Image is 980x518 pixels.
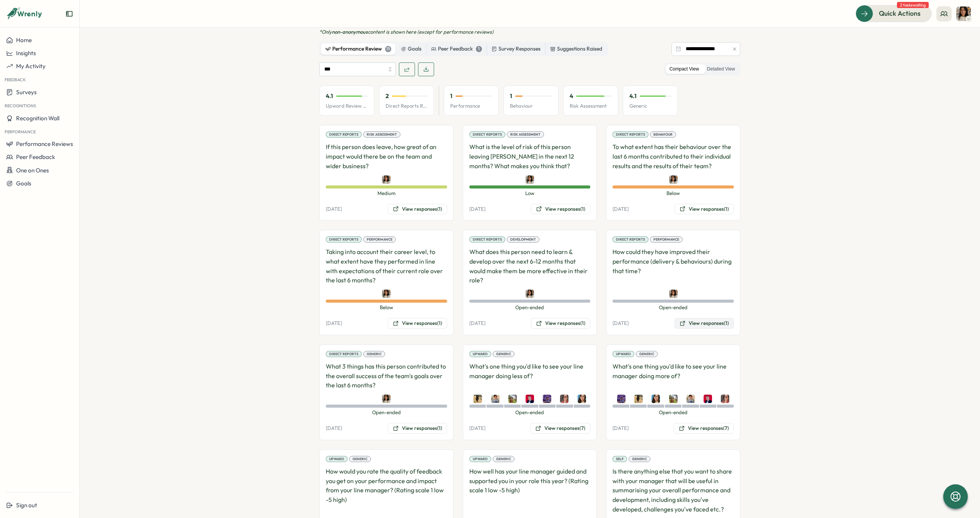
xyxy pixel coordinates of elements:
[469,206,485,213] p: [DATE]
[897,2,929,8] span: 2 tasks waiting
[510,92,512,100] p: 1
[469,351,491,357] div: Upward
[16,115,59,122] span: Recognition Wall
[385,92,389,100] p: 2
[669,395,678,403] img: Amber Stroyan
[629,92,637,100] p: 4.1
[510,103,552,110] p: Behaviour
[469,236,505,243] div: Direct Reports
[612,131,648,138] div: Direct Reports
[675,204,734,215] button: View responses(1)
[652,395,660,403] img: Angel Yebra
[450,103,492,110] p: Performance
[16,89,37,96] span: Surveys
[332,29,368,35] span: non-anonymous
[469,362,591,390] p: What's one thing you'd like to see your line manager doing less of?
[326,142,447,170] p: If this person does leave, how great of an impact would there be on the team and wider business?
[612,409,734,416] span: Open-ended
[669,290,678,298] img: Maria Khoury
[530,423,590,434] button: View responses(7)
[469,467,591,514] p: How well has your line manager guided and supported you in your role this year? (Rating scale 1 l...
[326,351,362,357] div: Direct Reports
[612,304,734,311] span: Open-ended
[531,318,590,329] button: View responses(1)
[16,62,46,70] span: My Activity
[326,456,348,462] div: Upward
[469,131,505,138] div: Direct Reports
[526,290,534,298] img: Maria Khoury
[469,304,591,311] span: Open-ended
[16,153,55,161] span: Peer Feedback
[469,247,591,285] p: What does this person need to learn & develop over the next 6-12 months that would make them be m...
[65,10,73,18] button: Expand sidebar
[578,395,586,403] img: Angel Yebra
[612,362,734,390] p: What's one thing you'd like to see your line manager doing more of?
[629,456,650,462] div: Generic
[325,45,391,53] div: Performance Review
[612,206,629,213] p: [DATE]
[349,456,371,462] div: Generic
[634,395,643,403] img: Jay Murphy
[326,467,447,514] p: How would you rate the quality of feedback you get on your performance and impact from your line ...
[531,204,590,215] button: View responses(1)
[326,304,447,311] span: Below
[16,167,49,174] span: One on Ones
[326,247,447,285] p: Taking into account their career level, to what extent have they performed in line with expectati...
[526,395,534,403] img: Steven
[388,423,447,434] button: View responses(1)
[507,236,539,243] div: Development
[326,190,447,197] span: Medium
[669,175,678,184] img: Maria Khoury
[612,247,734,285] p: How could they have improved their performance (delivery & behaviours) during that time?
[612,320,629,327] p: [DATE]
[612,456,627,462] div: Self
[570,92,573,100] p: 4
[326,409,447,416] span: Open-ended
[469,456,491,462] div: Upward
[388,204,447,215] button: View responses(1)
[469,409,591,416] span: Open-ended
[856,5,932,22] button: Quick Actions
[469,320,485,327] p: [DATE]
[326,320,342,327] p: [DATE]
[507,131,544,138] div: Risk Assessment
[493,351,514,357] div: Generic
[612,142,734,170] p: To what extent has their behaviour over the last 6 months contributed to their individual results...
[570,103,612,110] p: Risk Assessment
[491,395,500,403] img: Samantha Broomfield
[612,425,629,432] p: [DATE]
[612,467,734,514] p: Is there anything else that you want to share with your manager that will be useful in summarisin...
[526,175,534,184] img: Maria Khoury
[326,425,342,432] p: [DATE]
[879,8,921,18] span: Quick Actions
[703,64,739,74] label: Detailed View
[469,190,591,197] span: Low
[431,45,482,53] div: Peer Feedback
[326,131,362,138] div: Direct Reports
[326,103,368,110] p: Upward Review Avg
[16,180,31,187] span: Goals
[16,36,32,44] span: Home
[363,236,396,243] div: Performance
[612,190,734,197] span: Below
[956,7,971,21] img: Maria Khoury
[612,236,648,243] div: Direct Reports
[666,64,703,74] label: Compact View
[363,351,385,357] div: Generic
[543,395,551,403] img: Omar Govea
[326,92,333,100] p: 4.1
[385,46,391,52] div: 15
[560,395,568,403] img: Kate Blackburn
[674,423,734,434] button: View responses(7)
[326,206,342,213] p: [DATE]
[704,395,712,403] img: Steven
[16,502,37,509] span: Sign out
[401,45,421,53] div: Goals
[550,45,602,53] div: Suggestions Raised
[675,318,734,329] button: View responses(1)
[326,236,362,243] div: Direct Reports
[450,92,452,100] p: 1
[388,318,447,329] button: View responses(1)
[617,395,626,403] img: Omar Govea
